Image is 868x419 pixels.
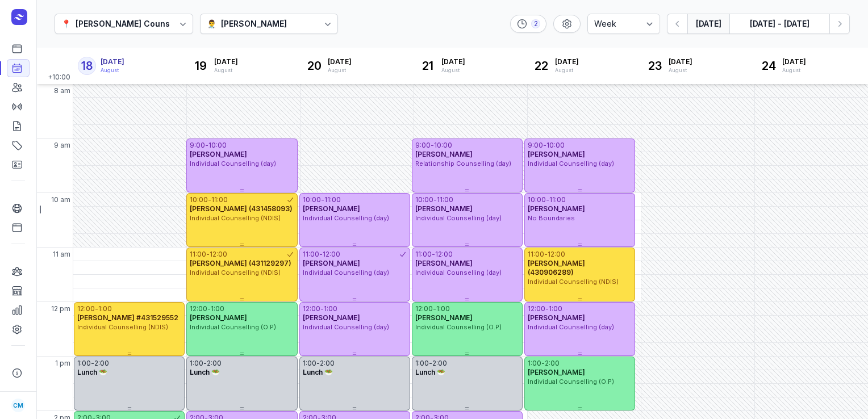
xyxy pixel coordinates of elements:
span: 1 pm [55,359,70,368]
div: 1:00 [415,359,429,368]
span: Individual Counselling (day) [415,214,502,222]
div: 11:00 [324,195,341,204]
span: Individual Counselling (day) [303,323,389,331]
span: Lunch 🥗 [415,368,445,376]
span: Individual Counselling (day) [303,214,389,222]
span: Lunch 🥗 [303,368,333,376]
span: Individual Counselling (O.P) [415,323,502,331]
span: Individual Counselling (day) [303,269,389,276]
div: - [546,195,549,204]
span: Individual Counselling (O.P) [528,378,614,386]
div: August [214,66,238,74]
span: Individual Counselling (NDIS) [190,269,281,276]
div: 12:00 [190,304,207,313]
span: CM [13,399,23,412]
div: 10:00 [546,141,565,150]
div: 12:00 [77,304,95,313]
div: August [441,66,465,74]
span: Individual Counselling (day) [528,160,614,167]
span: Relationship Counselling (day) [415,160,511,167]
div: 21 [419,57,437,75]
div: 12:00 [303,304,320,313]
div: August [101,66,124,74]
span: [DATE] [101,57,124,66]
span: [PERSON_NAME] [528,204,585,213]
div: 12:00 [210,250,227,259]
span: [DATE] [555,57,579,66]
div: 1:00 [211,304,224,313]
span: 12 pm [51,304,70,313]
span: [PERSON_NAME] [190,313,247,322]
span: [PERSON_NAME] [528,368,585,376]
span: 8 am [54,86,70,95]
div: - [433,304,436,313]
span: Individual Counselling (day) [415,269,502,276]
div: 📍 [61,17,71,31]
div: - [433,195,437,204]
span: [PERSON_NAME] [303,313,360,322]
span: +10:00 [48,73,73,84]
div: 2:00 [545,359,560,368]
span: [PERSON_NAME] [415,259,473,267]
div: - [91,359,94,368]
span: [DATE] [669,57,692,66]
span: [PERSON_NAME] #431529552 [77,313,178,322]
span: [DATE] [441,57,465,66]
div: 11:00 [549,195,566,204]
span: [PERSON_NAME] [415,204,473,213]
div: 2:00 [432,359,447,368]
div: - [206,250,210,259]
div: - [205,141,208,150]
div: 19 [191,57,210,75]
div: 11:00 [190,250,206,259]
div: - [431,141,434,150]
div: 1:00 [549,304,562,313]
span: [PERSON_NAME] [303,204,360,213]
span: Individual Counselling (NDIS) [528,278,619,286]
div: 9:00 [190,141,205,150]
span: 9 am [54,141,70,150]
div: 10:00 [208,141,227,150]
div: 12:00 [435,250,453,259]
div: 10:00 [190,195,208,204]
div: 11:00 [528,250,544,259]
span: No Boundaries [528,214,575,222]
span: 11 am [53,250,70,259]
div: 9:00 [415,141,431,150]
div: - [544,250,548,259]
span: [PERSON_NAME] [190,150,247,158]
span: [PERSON_NAME] [415,150,473,158]
div: - [203,359,207,368]
div: 18 [78,57,96,75]
div: 10:00 [434,141,452,150]
div: 1:00 [98,304,112,313]
span: 10 am [51,195,70,204]
div: - [432,250,435,259]
div: - [321,195,324,204]
div: - [545,304,549,313]
div: 2:00 [94,359,109,368]
div: 11:00 [415,250,432,259]
div: [PERSON_NAME] [221,17,287,31]
span: [PERSON_NAME] (431129297) [190,259,291,267]
div: August [669,66,692,74]
span: Individual Counselling (O.P) [190,323,276,331]
div: - [429,359,432,368]
span: Individual Counselling (NDIS) [190,214,281,222]
div: August [782,66,806,74]
div: 10:00 [303,195,321,204]
div: 1:00 [528,359,541,368]
div: 10:00 [528,195,546,204]
div: 12:00 [415,304,433,313]
span: Individual Counselling (day) [528,323,614,331]
div: 12:00 [323,250,340,259]
div: 1:00 [303,359,316,368]
span: [DATE] [328,57,352,66]
div: - [208,195,211,204]
div: 11:00 [303,250,319,259]
div: - [207,304,211,313]
span: Individual Counselling (NDIS) [77,323,168,331]
div: 9:00 [528,141,543,150]
div: August [555,66,579,74]
div: - [320,304,324,313]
